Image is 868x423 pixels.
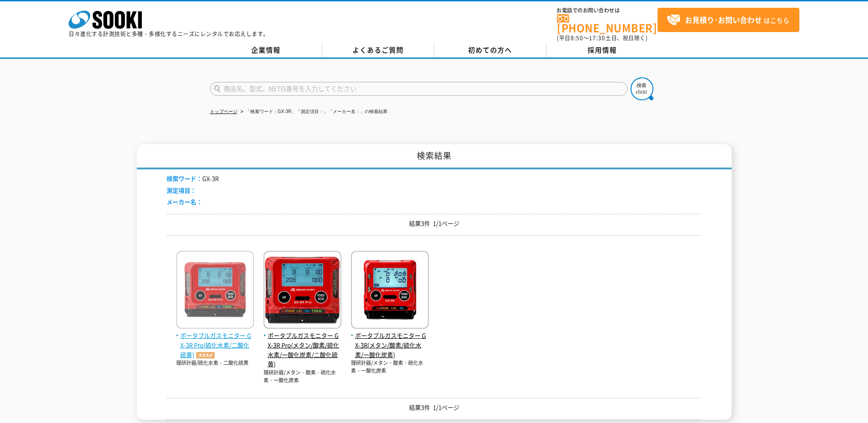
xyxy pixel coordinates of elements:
[264,369,341,384] p: 理研計器/メタン・酸素・硫化水素・一酸化炭素
[557,34,647,42] span: (平日 ～ 土日、祝日除く)
[351,331,429,359] span: ポータブルガスモニター GX-3R(メタン/酸素/硫化水素/一酸化炭素)
[351,321,429,359] a: ポータブルガスモニター GX-3R(メタン/酸素/硫化水素/一酸化炭素)
[176,359,254,367] p: 理研計器/硫化水素・二酸化硫黄
[239,107,388,117] li: 「検索ワード：GX-3R」「測定項目：」「メーカー名：」の検索結果
[210,82,628,96] input: 商品名、型式、NETIS番号を入力してください
[210,43,322,57] a: 企業情報
[264,321,341,369] a: ポータブルガスモニター GX-3R Pro(メタン/酸素/硫化水素/一酸化炭素/二酸化硫黄)
[557,14,658,33] a: [PHONE_NUMBER]
[176,251,254,331] img: GX-3R Pro(硫化水素/二酸化硫黄)
[557,8,658,13] span: お電話でのお問い合わせは
[167,174,219,184] li: GX-3R
[167,186,196,195] span: 測定項目：
[264,251,341,331] img: GX-3R Pro(メタン/酸素/硫化水素/一酸化炭素/二酸化硫黄)
[631,77,653,100] img: btn_search.png
[589,34,605,42] span: 17:30
[69,31,269,37] p: 日々進化する計測技術と多種・多様化するニーズにレンタルでお応えします。
[137,144,732,169] h1: 検索結果
[667,13,789,27] span: はこちら
[167,403,702,412] p: 結果3件 1/1ページ
[210,109,237,114] a: トップページ
[571,34,583,42] span: 8:50
[546,43,658,57] a: 採用情報
[685,14,762,25] strong: お見積り･お問い合わせ
[194,352,217,358] img: オススメ
[351,251,429,331] img: GX-3R(メタン/酸素/硫化水素/一酸化炭素)
[176,331,254,359] span: ポータブルガスモニター GX-3R Pro(硫化水素/二酸化硫黄)
[264,331,341,369] span: ポータブルガスモニター GX-3R Pro(メタン/酸素/硫化水素/一酸化炭素/二酸化硫黄)
[322,43,434,57] a: よくあるご質問
[167,219,702,228] p: 結果3件 1/1ページ
[658,8,799,32] a: お見積り･お問い合わせはこちら
[351,359,429,374] p: 理研計器/メタン・酸素・硫化水素・一酸化炭素
[176,321,254,359] a: ポータブルガスモニター GX-3R Pro(硫化水素/二酸化硫黄)オススメ
[468,45,512,55] span: 初めての方へ
[434,43,546,57] a: 初めての方へ
[167,197,202,206] span: メーカー名：
[167,174,202,183] span: 検索ワード：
